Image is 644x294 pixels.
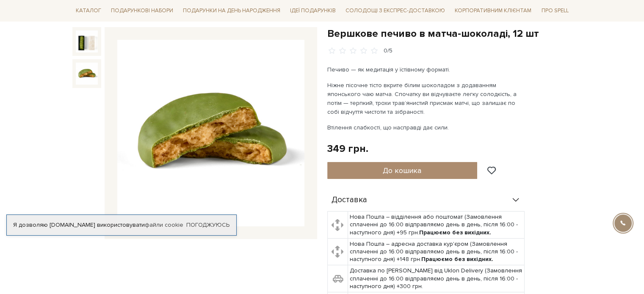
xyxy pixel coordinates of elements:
[421,256,493,263] b: Працюємо без вихідних.
[287,4,339,17] a: Ідеї подарунків
[76,63,98,85] img: Вершкове печиво в матча-шоколаді, 12 шт
[383,166,421,175] span: До кошика
[72,4,105,17] a: Каталог
[342,3,448,18] a: Солодощі з експрес-доставкою
[419,229,491,236] b: Працюємо без вихідних.
[327,123,526,132] p: Втілення слабкості, що насправді дає сили.
[332,196,367,204] span: Доставка
[327,162,478,179] button: До кошика
[348,212,524,239] td: Нова Пошта – відділення або поштомат (Замовлення сплаченні до 16:00 відправляємо день в день, піс...
[186,221,229,229] a: Погоджуюсь
[538,4,572,17] a: Про Spell
[76,30,98,52] img: Вершкове печиво в матча-шоколаді, 12 шт
[7,221,236,229] div: Я дозволяю [DOMAIN_NAME] використовувати
[348,238,524,265] td: Нова Пошта – адресна доставка кур'єром (Замовлення сплаченні до 16:00 відправляємо день в день, п...
[180,4,284,17] a: Подарунки на День народження
[108,4,177,17] a: Подарункові набори
[117,40,304,227] img: Вершкове печиво в матча-шоколаді, 12 шт
[327,27,572,40] h1: Вершкове печиво в матча-шоколаді, 12 шт
[327,142,368,155] div: 349 грн.
[451,4,535,17] a: Корпоративним клієнтам
[327,65,526,74] p: Печиво — як медитація у їстівному форматі.
[348,265,524,292] td: Доставка по [PERSON_NAME] від Uklon Delivery (Замовлення сплаченні до 16:00 відправляємо день в д...
[327,81,526,116] p: Ніжне пісочне тісто вкрите білим шоколадом з додаванням японського чаю матча. Спочатку ви відчува...
[384,47,392,55] div: 0/5
[145,221,183,228] a: файли cookie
